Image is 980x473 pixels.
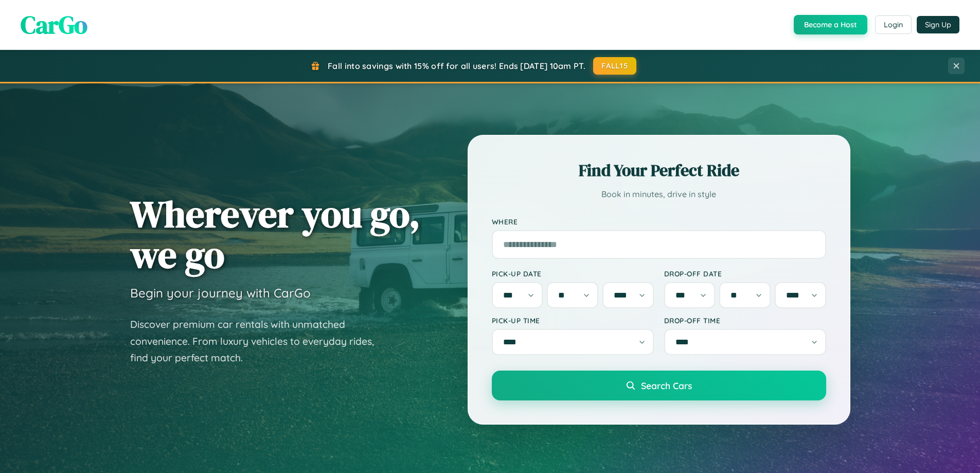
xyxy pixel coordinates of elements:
span: CarGo [21,8,87,42]
h1: Wherever you go, we go [130,194,420,275]
button: Login [875,15,912,34]
label: Pick-up Date [492,269,654,278]
label: Drop-off Date [664,269,826,278]
label: Drop-off Time [664,316,826,325]
button: Become a Host [794,15,867,34]
button: Sign Up [917,16,959,33]
h2: Find Your Perfect Ride [492,159,826,182]
h3: Begin your journey with CarGo [130,285,311,301]
button: Search Cars [492,371,826,400]
label: Pick-up Time [492,316,654,325]
label: Where [492,217,826,226]
p: Book in minutes, drive in style [492,187,826,202]
span: Search Cars [641,380,692,391]
button: FALL15 [593,57,636,75]
span: Fall into savings with 15% off for all users! Ends [DATE] 10am PT. [328,61,585,71]
p: Discover premium car rentals with unmatched convenience. From luxury vehicles to everyday rides, ... [130,316,387,366]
